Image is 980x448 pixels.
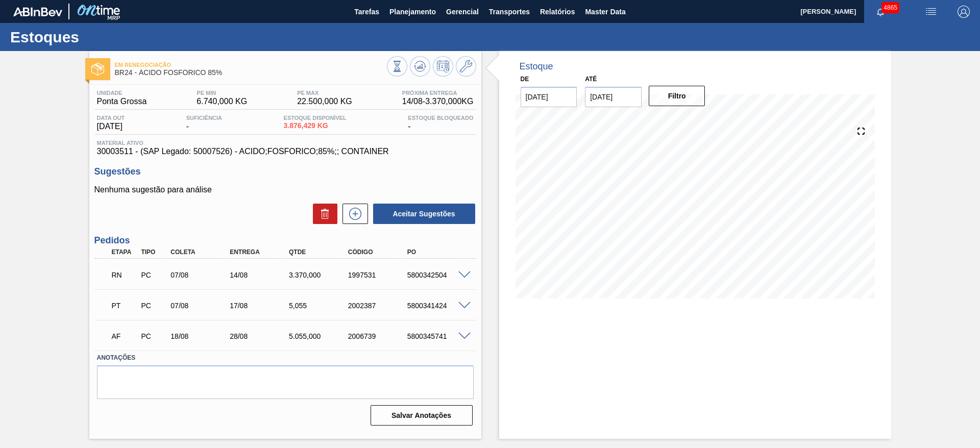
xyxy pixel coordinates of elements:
div: 2006739 [346,332,412,340]
div: Etapa [109,248,140,256]
p: RN [112,271,137,279]
p: PT [112,302,137,310]
div: 18/08/2025 [168,332,234,340]
div: Código [346,248,412,256]
span: Estoque Bloqueado [408,115,473,121]
span: 3.876,429 KG [284,122,347,130]
button: Atualizar Gráfico [410,56,430,77]
div: Pedido de Compra [138,302,169,310]
div: Pedido em Trânsito [109,294,140,317]
span: Próxima Entrega [402,90,474,96]
h3: Sugestões [94,166,476,177]
div: 5800342504 [405,271,471,279]
span: BR24 - ÁCIDO FOSFÓRICO 85% [115,69,387,77]
div: 17/08/2025 [227,302,293,310]
span: 4865 [881,2,899,13]
span: Material ativo [97,140,474,146]
span: 22.500,000 KG [297,97,352,106]
div: Aceitar Sugestões [368,203,476,225]
span: Gerencial [446,6,479,18]
div: 5800341424 [405,302,471,310]
div: Tipo [138,248,169,256]
div: 5,055 [286,302,353,310]
span: Data out [97,115,125,121]
h1: Estoques [10,31,191,43]
span: Planejamento [389,6,436,18]
div: Em renegociação [109,264,140,286]
div: 5.055,000 [286,332,353,340]
span: Master Data [585,6,625,18]
label: Anotações [97,351,474,365]
button: Aceitar Sugestões [373,204,475,224]
div: Entrega [227,248,293,256]
img: TNhmsLtSVTkK8tSr43FrP2fwEKptu5GPRR3wAAAABJRU5ErkJggg== [13,7,62,16]
span: Unidade [97,90,147,96]
button: Visão Geral dos Estoques [387,56,407,77]
div: Aguardando Faturamento [109,325,140,347]
span: Ponta Grossa [97,97,147,106]
button: Salvar Anotações [371,405,473,426]
span: Transportes [489,6,530,18]
h3: Pedidos [94,235,476,246]
div: Nova sugestão [337,204,368,224]
label: Até [585,76,597,83]
div: 1997531 [346,271,412,279]
div: 07/08/2025 [168,271,234,279]
img: userActions [925,6,937,18]
span: Relatórios [540,6,575,18]
span: Estoque Disponível [284,115,347,121]
button: Programar Estoque [433,56,453,77]
button: Filtro [649,86,705,106]
span: PE MIN [197,90,247,96]
div: Pedido de Compra [138,332,169,340]
div: 2002387 [346,302,412,310]
span: 30003511 - (SAP Legado: 50007526) - ACIDO;FOSFORICO;85%;; CONTAINER [97,147,474,156]
div: Estoque [520,61,553,72]
div: Qtde [286,248,353,256]
div: 3.370,000 [286,271,353,279]
button: Notificações [864,5,897,19]
div: 5800345741 [405,332,471,340]
div: 14/08/2025 [227,271,293,279]
label: De [521,76,529,83]
p: AF [112,332,137,340]
span: PE MAX [297,90,352,96]
input: dd/mm/yyyy [585,87,642,107]
div: - [184,115,225,131]
span: [DATE] [97,122,125,131]
img: Logout [958,6,970,18]
div: - [405,115,476,131]
button: Ir ao Master Data / Geral [456,56,476,77]
input: dd/mm/yyyy [521,87,577,107]
div: Excluir Sugestões [308,204,337,224]
img: Ícone [91,63,104,76]
div: PO [405,248,471,256]
span: 6.740,000 KG [197,97,247,106]
span: 14/08 - 3.370,000 KG [402,97,474,106]
div: Coleta [168,248,234,256]
span: Suficiência [186,115,222,121]
div: Pedido de Compra [138,271,169,279]
span: Em renegociação [115,62,387,68]
div: 28/08/2025 [227,332,293,340]
div: 07/08/2025 [168,302,234,310]
span: Tarefas [354,6,379,18]
p: Nenhuma sugestão para análise [94,185,476,194]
